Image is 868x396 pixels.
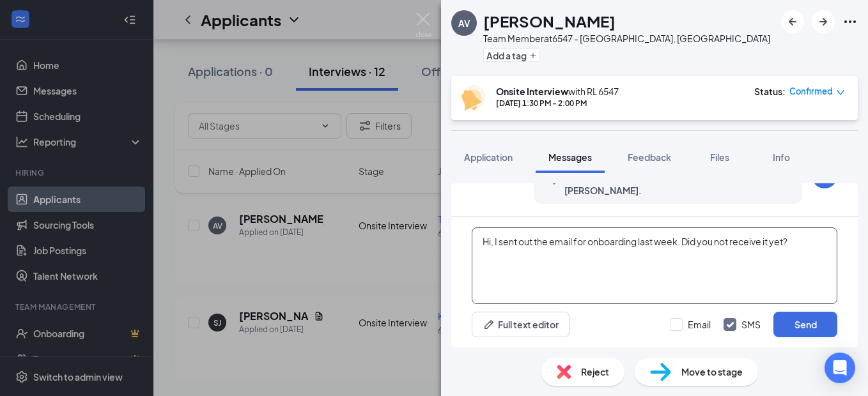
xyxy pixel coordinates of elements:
[812,10,835,33] button: ArrowRight
[781,10,804,33] button: ArrowLeftNew
[496,86,568,97] b: Onsite Interview
[842,14,858,29] svg: Ellipses
[681,365,743,379] span: Move to stage
[483,10,616,32] h1: [PERSON_NAME]
[458,17,470,29] div: AV
[472,227,837,304] textarea: Hi, I sent out the email for onboarding last week. Did you not receive it yet?
[836,88,845,97] span: down
[789,85,833,98] span: Confirmed
[710,151,729,163] span: Files
[472,312,570,337] button: Full text editorPen
[548,151,592,163] span: Messages
[529,52,537,59] svg: Plus
[483,49,540,62] button: PlusAdd a tag
[785,14,800,29] svg: ArrowLeftNew
[766,169,789,197] span: [DATE]
[773,151,790,163] span: Info
[628,151,671,163] span: Feedback
[825,353,855,383] div: Open Intercom Messenger
[754,85,786,98] div: Status :
[483,32,770,45] div: Team Member at 6547 - [GEOGRAPHIC_DATA], [GEOGRAPHIC_DATA]
[564,169,732,197] span: Workstream sent automated email to [PERSON_NAME].
[773,312,837,337] button: Send
[546,176,562,191] svg: SmallChevronDown
[483,318,495,331] svg: Pen
[816,14,831,29] svg: ArrowRight
[496,98,619,109] div: [DATE] 1:30 PM - 2:00 PM
[464,151,513,163] span: Application
[496,85,619,98] div: with RL 6547
[581,365,609,379] span: Reject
